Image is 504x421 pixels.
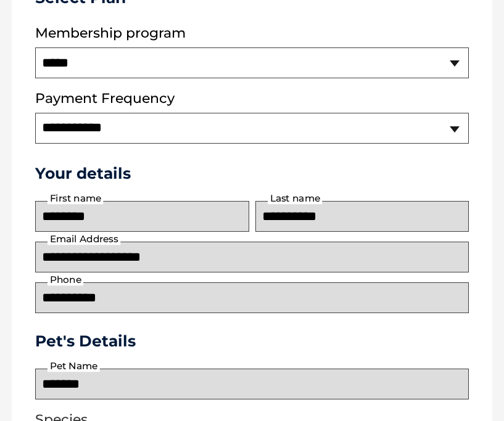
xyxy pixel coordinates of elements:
h3: Your details [35,164,469,182]
label: Last name [268,193,322,204]
label: Membership program [35,25,469,41]
label: First name [48,193,103,204]
label: Phone [48,274,83,285]
h3: Pet's Details [30,332,474,350]
label: Payment Frequency [35,91,175,107]
label: Email Address [48,234,120,245]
